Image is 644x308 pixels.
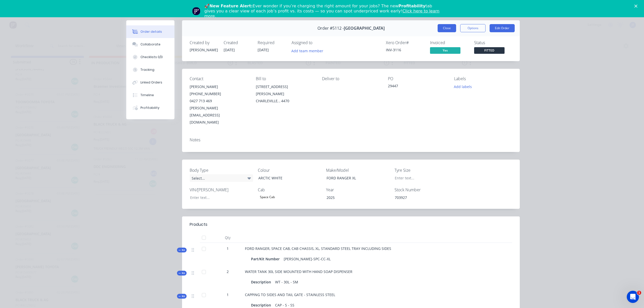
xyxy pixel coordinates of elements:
div: [PERSON_NAME][PHONE_NUMBER]0427 713 469[PERSON_NAME][EMAIL_ADDRESS][DOMAIN_NAME] [190,83,248,126]
button: Checklists 0/0 [126,51,174,63]
button: Order details [126,25,174,38]
div: Description [251,278,273,286]
span: 1 [227,292,229,297]
button: Add team member [292,47,326,54]
button: Edit Order [490,24,515,32]
div: 🚀 Ever wonder if you’re charging the right amount for your jobs? The new tab gives you a clear vi... [204,4,444,19]
button: Close [438,24,456,32]
div: Notes [190,138,512,142]
div: Contact [190,76,248,81]
span: Yes [430,47,460,54]
span: Kit [178,248,185,252]
div: Profitability [140,106,159,110]
label: Tyre Size [395,167,458,173]
div: Kit [177,248,187,252]
div: Bill to [256,76,314,81]
span: [DATE] [224,47,235,52]
div: Select... [190,174,253,182]
span: 2 [227,269,229,274]
span: [GEOGRAPHIC_DATA] [344,26,385,31]
button: Tracking [126,63,174,76]
div: Tracking [140,67,154,72]
div: Kit [177,271,187,276]
label: Stock Number [395,187,458,193]
label: Cab [258,187,321,193]
div: FORD RANGER XL [323,174,386,182]
div: PO [388,76,446,81]
div: [PERSON_NAME]-SPC-CC-XL [282,255,333,263]
iframe: Intercom live chat [627,291,639,303]
span: [DATE] [258,47,269,52]
button: Linked Orders [126,76,174,89]
a: Click here to learn more. [204,9,439,19]
button: Add labels [451,83,475,90]
div: Collaborate [140,42,160,47]
img: Profile image for Team [192,7,200,15]
label: Make/Model [326,167,389,173]
div: Assigned to [292,40,342,45]
span: CAPPING TO SIDES AND TAIL GATE - STAINLESS STEEL [245,292,335,297]
div: Invoiced [430,40,468,45]
div: Created [224,40,252,45]
div: CHARLEVILLE, , 4470 [256,97,314,105]
label: VIN/[PERSON_NAME] [190,187,253,193]
button: Add team member [289,47,326,54]
div: [STREET_ADDRESS][PERSON_NAME] [256,83,314,97]
span: FITTED [474,47,505,54]
div: Qty [212,233,243,243]
div: [PHONE_NUMBER] [190,90,248,97]
b: Profitability [398,4,425,8]
div: Timeline [140,93,154,97]
div: 29447 [388,83,446,90]
div: Required [258,40,285,45]
div: Order details [140,29,162,34]
div: Part/Kit Number [251,255,282,263]
div: [PERSON_NAME][EMAIL_ADDRESS][DOMAIN_NAME] [190,105,248,126]
div: [PERSON_NAME] [190,47,218,53]
span: 1 [637,291,641,295]
button: Options [460,24,486,32]
label: Body Type [190,167,253,173]
label: Year [326,187,389,193]
button: Timeline [126,89,174,101]
div: Deliver to [322,76,380,81]
div: 703927 [391,194,454,201]
button: Collaborate [126,38,174,51]
span: FORD RANGER, SPACE CAB, CAB CHASSIS, XL, STANDARD STEEL TRAY INCLUDING SIDES [245,246,391,251]
div: 0427 713 469 [190,97,248,105]
div: ARCTIC WHITE [254,174,318,182]
div: [PERSON_NAME] [190,83,248,90]
span: WATER TANK 30L SIDE MOUNTED WITH HAND SOAP DISPENSER [245,269,352,274]
button: FITTED [474,47,505,55]
span: 1 [227,246,229,251]
div: WT - 30L - SM [273,278,300,286]
div: Created by [190,40,218,45]
div: INV-3116 [386,47,424,53]
div: [STREET_ADDRESS][PERSON_NAME]CHARLEVILLE, , 4470 [256,83,314,105]
span: Kit [178,294,185,298]
span: Order #5112 - [317,26,344,31]
div: Close [634,5,639,8]
div: Products [190,221,207,228]
span: Kit [178,271,185,275]
div: Status [474,40,512,45]
div: Labels [454,76,512,81]
div: Checklists 0/0 [140,55,163,59]
div: Linked Orders [140,80,162,85]
div: 2025 [323,194,386,201]
button: Profitability [126,101,174,114]
div: Xero Order # [386,40,424,45]
label: Colour [258,167,321,173]
div: Kit [177,294,187,299]
div: Space Cab [258,194,277,200]
b: New Feature Alert: [209,4,253,8]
